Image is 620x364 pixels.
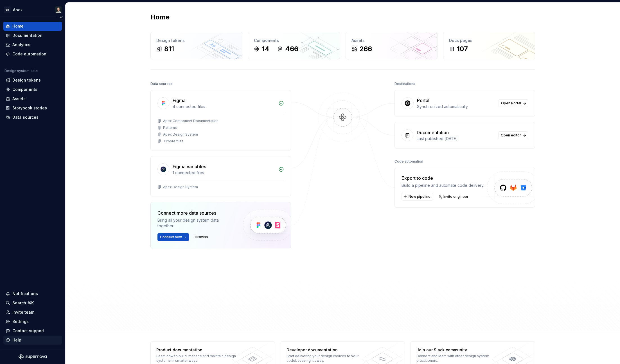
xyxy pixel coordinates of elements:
a: Invite engineer [436,193,471,201]
div: Components [254,38,334,43]
a: Components [3,85,62,94]
a: Docs pages107 [443,32,535,59]
a: Assets [3,94,62,103]
span: Dismiss [195,235,208,239]
a: Documentation [3,31,62,40]
button: Contact support [3,326,62,335]
div: Build a pipeline and automate code delivery. [402,183,484,188]
a: Settings [3,317,62,326]
button: Help [3,336,62,345]
div: Apex Design System [163,132,198,137]
div: Design tokens [12,77,41,83]
div: Figma [173,97,186,104]
div: Analytics [12,42,30,48]
div: 1 connected files [173,170,275,176]
a: Storybook stories [3,104,62,113]
div: Last published [DATE] [417,136,495,141]
div: Settings [12,319,29,324]
div: Search ⌘K [12,300,34,306]
div: Connect more data sources [157,210,233,216]
div: 4 connected files [173,104,275,109]
button: Dismiss [192,233,211,241]
div: Home [12,23,24,29]
button: SBApexNiklas Quitzau [1,4,64,16]
img: Niklas Quitzau [55,6,62,13]
span: New pipeline [409,194,430,199]
a: Assets266 [346,32,438,59]
button: Notifications [3,289,62,298]
div: Join our Slack community [416,347,498,353]
div: + 1 more files [163,139,184,143]
div: Design tokens [156,38,236,43]
div: Apex Component Documentation [163,119,218,123]
button: Collapse sidebar [57,13,65,21]
a: Data sources [3,113,62,122]
a: Figma4 connected filesApex Component DocumentationPatternsApex Design System+1more files [150,90,291,150]
a: Components14466 [248,32,340,59]
div: Bring all your design system data together. [157,217,233,229]
div: 14 [262,44,269,53]
div: 266 [359,44,372,53]
a: Code automation [3,50,62,59]
div: Apex [13,7,22,13]
div: 811 [164,44,174,53]
div: Data sources [12,114,39,120]
a: Figma variables1 connected filesApex Design System [150,156,291,196]
div: Developer documentation [287,347,368,353]
div: Design system data [4,69,38,73]
div: Code automation [12,51,46,57]
div: 107 [457,44,468,53]
a: Design tokens [3,76,62,85]
div: Help [12,337,21,343]
button: Connect new [157,233,189,241]
span: Invite engineer [443,194,468,199]
a: Design tokens811 [150,32,242,59]
div: Destinations [394,80,415,88]
svg: Supernova Logo [19,354,47,359]
div: Documentation [417,129,449,136]
div: SB [4,6,11,13]
a: Open Portal [499,99,528,107]
div: Storybook stories [12,105,47,111]
h2: Home [150,13,170,22]
div: Invite team [12,309,34,315]
span: Connect new [160,235,182,239]
a: Open editor [498,131,528,139]
div: Components [12,87,37,92]
div: 466 [285,44,298,53]
a: Home [3,22,62,31]
span: Open Portal [501,101,521,105]
div: Product documentation [156,347,238,353]
button: New pipeline [402,193,433,201]
div: Figma variables [173,163,206,170]
div: Export to code [402,175,484,181]
a: Invite team [3,308,62,317]
a: Analytics [3,40,62,49]
div: Data sources [150,80,173,88]
div: Docs pages [449,38,529,43]
div: Code automation [394,158,423,165]
button: Search ⌘K [3,298,62,307]
div: Start delivering your design choices to your codebases right away. [287,354,368,363]
div: Notifications [12,291,38,296]
span: Open editor [501,133,521,138]
div: Portal [417,97,429,104]
div: Assets [12,96,26,102]
div: Connect and learn with other design system practitioners. [416,354,498,363]
div: Synchronized automatically [417,104,495,109]
div: Contact support [12,328,44,334]
div: Patterns [163,125,177,130]
div: Apex Design System [163,185,198,189]
div: Learn how to build, manage and maintain design systems in smarter ways. [156,354,238,363]
div: Assets [351,38,432,43]
div: Documentation [12,33,42,38]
